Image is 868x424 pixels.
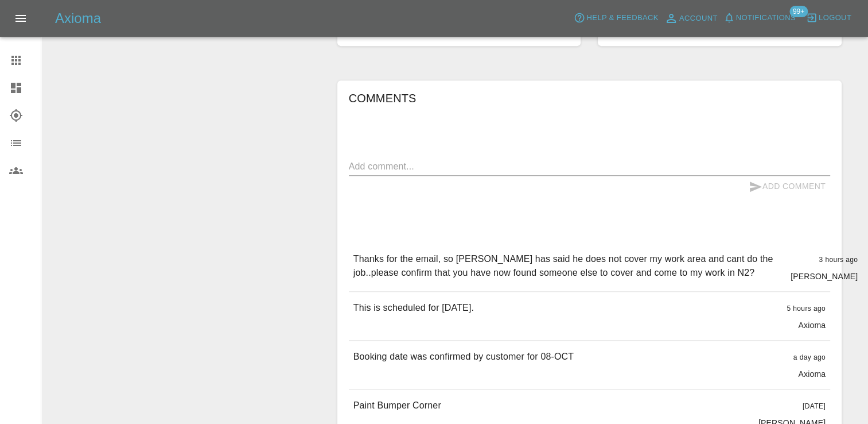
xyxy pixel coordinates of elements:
button: Logout [803,9,854,27]
span: Help & Feedback [586,11,658,25]
p: [PERSON_NAME] [791,271,858,282]
a: Account [661,9,721,28]
p: Axioma [798,319,826,331]
button: Notifications [721,9,799,27]
p: Booking date was confirmed by customer for 08-OCT [353,350,574,364]
span: 3 hours ago [819,256,858,264]
span: 5 hours ago [787,304,826,313]
p: This is scheduled for [DATE]. [353,301,474,315]
span: Account [679,12,718,25]
h6: Comments [349,89,830,107]
button: Open drawer [7,5,34,32]
span: Notifications [736,11,796,25]
h5: Axioma [55,9,101,28]
button: Help & Feedback [571,9,661,27]
p: Thanks for the email, so [PERSON_NAME] has said he does not cover my work area and cant do the jo... [353,252,781,280]
span: Logout [819,11,851,25]
span: [DATE] [803,402,826,410]
span: 99+ [789,6,808,17]
p: Axioma [798,368,826,380]
span: a day ago [793,353,826,361]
